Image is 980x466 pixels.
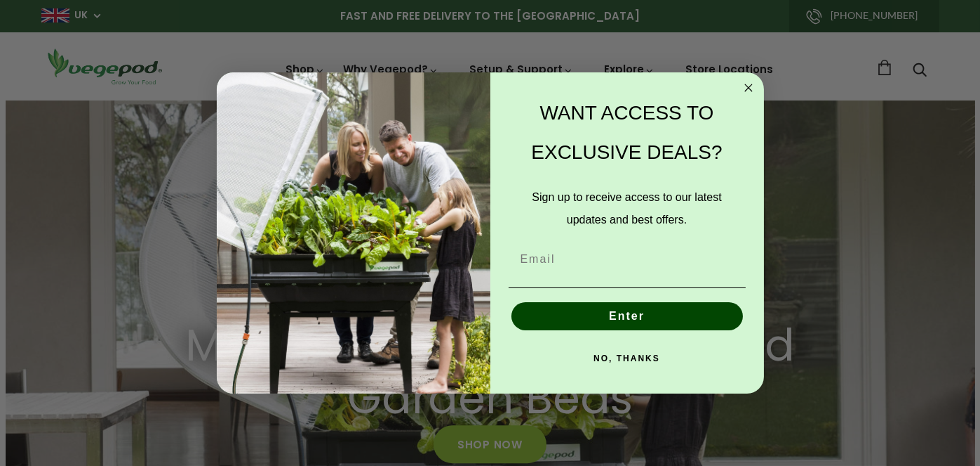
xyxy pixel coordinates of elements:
button: NO, THANKS [509,344,746,373]
span: Sign up to receive access to our latest updates and best offers. [532,191,721,226]
button: Close dialog [740,79,757,96]
button: Enter [511,302,743,330]
span: WANT ACCESS TO EXCLUSIVE DEALS? [531,102,722,163]
img: e9d03583-1bb1-490f-ad29-36751b3212ff.jpeg [217,72,490,394]
input: Email [509,245,746,273]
